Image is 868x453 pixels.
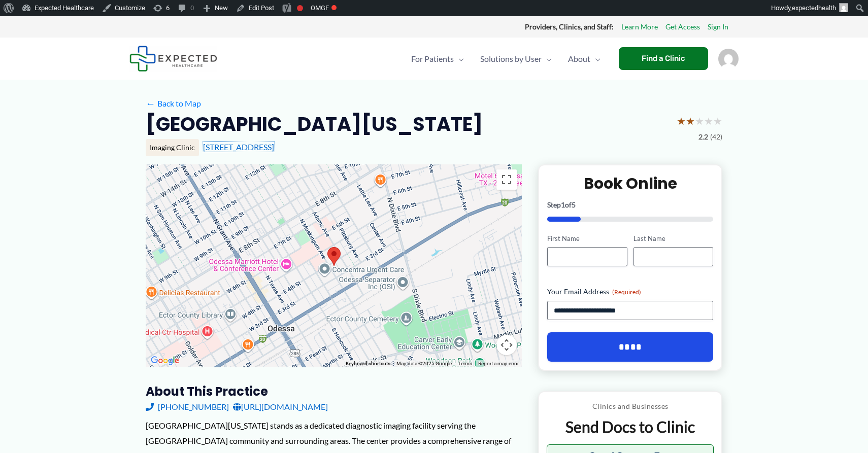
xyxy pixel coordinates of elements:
[718,53,739,62] a: Account icon link
[547,400,714,413] p: Clinics and Businesses
[547,417,714,437] p: Send Docs to Clinic
[346,360,390,367] button: Keyboard shortcuts
[454,41,464,77] span: Menu Toggle
[496,335,517,355] button: Map camera controls
[665,20,700,33] a: Get Access
[547,201,713,208] p: Step of
[704,112,713,130] span: ★
[411,41,454,77] span: For Patients
[233,399,328,414] a: [URL][DOMAIN_NAME]
[686,112,695,130] span: ★
[478,361,519,366] a: Report a map error
[203,142,274,152] a: [STREET_ADDRESS]
[403,41,609,77] nav: Primary Site Navigation
[560,41,609,77] a: AboutMenu Toggle
[146,96,201,111] a: ←Back to Map
[496,169,517,190] button: Toggle fullscreen view
[547,234,627,243] label: First Name
[146,112,483,136] h2: [GEOGRAPHIC_DATA][US_STATE]
[146,384,522,399] h3: About this practice
[148,354,182,367] a: Open this area in Google Maps (opens a new window)
[590,41,600,77] span: Menu Toggle
[792,4,836,12] span: expectedhealth
[396,361,452,366] span: Map data ©2025 Google
[547,173,713,193] h2: Book Online
[568,41,590,77] span: About
[146,98,155,108] span: ←
[708,20,728,33] a: Sign In
[542,41,552,77] span: Menu Toggle
[458,361,472,366] a: Terms (opens in new tab)
[677,112,686,130] span: ★
[525,22,614,31] strong: Providers, Clinics, and Staff:
[619,47,708,70] a: Find a Clinic
[621,20,658,33] a: Learn More
[297,5,303,11] div: Focus keyphrase not set
[146,139,199,156] div: Imaging Clinic
[146,399,229,414] a: [PHONE_NUMBER]
[698,130,708,144] span: 2.2
[695,112,704,130] span: ★
[612,288,641,296] span: (Required)
[561,200,565,209] span: 1
[148,354,182,367] img: Google
[547,287,713,297] label: Your Email Address
[472,41,560,77] a: Solutions by UserMenu Toggle
[403,41,472,77] a: For PatientsMenu Toggle
[633,234,713,243] label: Last Name
[129,46,217,72] img: Expected Healthcare Logo - side, dark font, small
[710,130,722,144] span: (42)
[480,41,542,77] span: Solutions by User
[572,200,576,209] span: 5
[713,112,722,130] span: ★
